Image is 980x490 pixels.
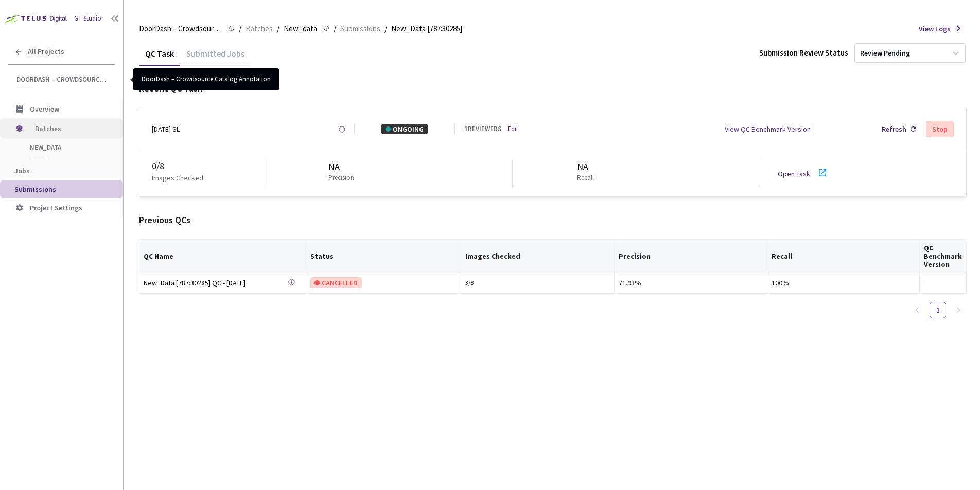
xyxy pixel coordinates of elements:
li: Next Page [950,302,967,318]
div: NA [328,160,358,173]
a: Open Task [778,169,810,178]
th: QC Name [139,240,306,273]
p: Precision [328,173,354,183]
div: Stop [932,125,948,133]
div: 0 / 8 [152,159,264,173]
div: 100% [772,277,915,288]
span: Submissions [14,185,56,194]
div: - [924,278,962,288]
a: Submissions [338,23,382,34]
span: Submissions [340,23,380,35]
span: New_data [284,23,317,35]
th: QC Benchmark Version [920,240,967,273]
li: / [334,23,336,35]
span: View Logs [919,24,951,34]
div: 71.93% [619,277,763,288]
li: 1 [930,302,946,318]
div: [DATE] SL [152,124,180,134]
li: / [239,23,241,35]
span: Project Settings [30,203,82,212]
div: CANCELLED [310,277,362,288]
li: / [277,23,279,35]
div: 1 REVIEWERS [464,124,501,134]
a: Edit [507,124,518,134]
span: New_Data [787:30285] [391,23,462,35]
li: Previous Page [909,302,925,318]
span: All Projects [28,47,64,56]
span: Overview [30,104,59,114]
th: Images Checked [461,240,614,273]
span: DoorDash – Crowdsource Catalog Annotation [16,75,109,84]
span: right [955,307,961,313]
div: GT Studio [74,14,101,24]
button: right [950,302,967,318]
div: View QC Benchmark Version [725,124,811,134]
a: Batches [243,23,275,34]
div: Submission Review Status [759,47,848,58]
div: Refresh [882,124,906,134]
span: DoorDash – Crowdsource Catalog Annotation [139,23,222,35]
span: Batches [246,23,273,35]
div: 3 / 8 [465,278,609,288]
span: Batches [35,118,106,139]
div: QC Task [139,48,180,66]
th: Status [306,240,461,273]
th: Recall [767,240,920,273]
span: left [914,307,920,313]
th: Precision [615,240,768,273]
button: left [909,302,925,318]
a: New_Data [787:30285] QC - [DATE] [144,277,288,289]
li: / [384,23,387,35]
div: Previous QCs [139,213,967,227]
div: ONGOING [381,124,428,134]
div: Submitted Jobs [180,48,251,66]
span: New_data [30,143,106,152]
div: NA [577,160,598,173]
span: Jobs [14,166,30,175]
p: Recall [577,173,594,183]
p: Images Checked [152,173,203,183]
a: 1 [930,302,946,318]
div: Review Pending [860,48,910,58]
div: Recent QC Task [139,82,967,95]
